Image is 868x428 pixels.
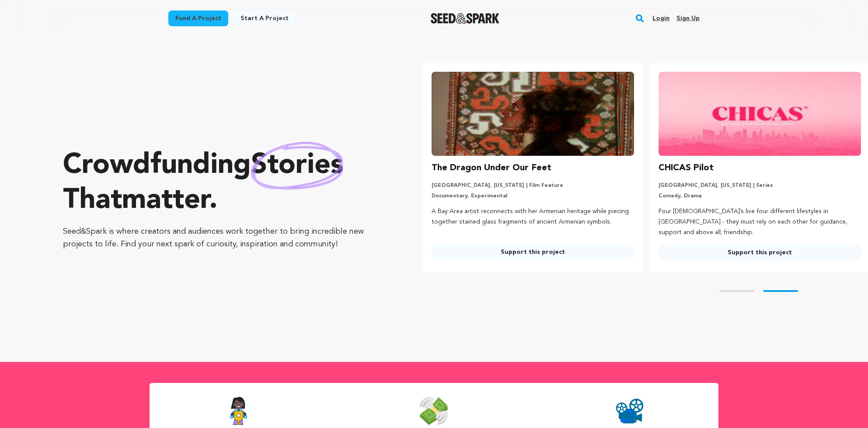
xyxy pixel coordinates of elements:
a: Start a project [234,11,296,26]
a: Seed&Spark Homepage [431,13,499,24]
img: CHICAS Pilot image [659,72,861,156]
p: Four [DEMOGRAPHIC_DATA]’s live four different lifestyles in [GEOGRAPHIC_DATA] - they must rely on... [659,207,861,238]
img: The Dragon Under Our Feet image [432,72,634,156]
a: Fund a project [168,11,228,26]
img: hand sketched image [251,142,343,189]
a: Login [652,11,669,25]
p: Seed&Spark is where creators and audiences work together to bring incredible new projects to life... [63,225,388,251]
a: Sign up [676,11,700,25]
p: [GEOGRAPHIC_DATA], [US_STATE] | Film Feature [432,182,634,189]
img: Seed&Spark Logo Dark Mode [431,13,499,24]
img: Seed&Spark Projects Created Icon [616,397,644,425]
p: Documentary, Experimental [432,193,634,200]
span: matter [122,187,209,215]
h3: The Dragon Under Our Feet [432,161,551,175]
a: Support this project [659,245,861,260]
p: Crowdfunding that . [63,148,388,218]
h3: CHICAS Pilot [659,161,714,175]
a: Support this project [432,244,634,260]
p: A Bay Area artist reconnects with her Armenian heritage while piecing together stained glass frag... [432,207,634,228]
p: [GEOGRAPHIC_DATA], [US_STATE] | Series [659,182,861,189]
img: Seed&Spark Success Rate Icon [225,397,252,425]
p: Comedy, Drama [659,193,861,200]
img: Seed&Spark Money Raised Icon [420,397,448,425]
